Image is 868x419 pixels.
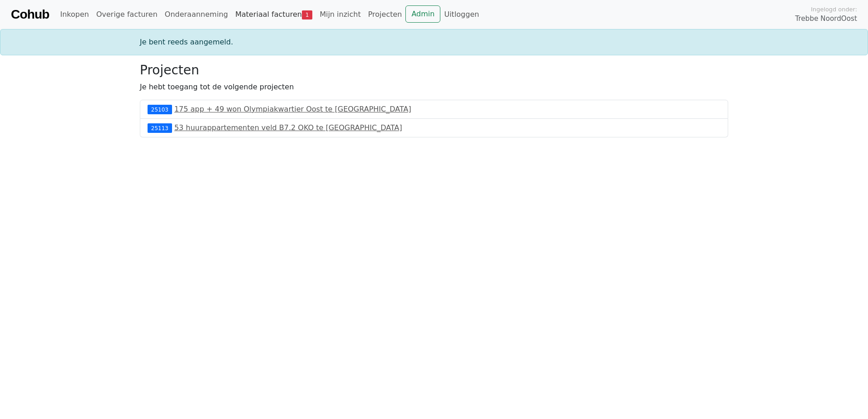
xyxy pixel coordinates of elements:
[134,37,734,48] div: Je bent reeds aangemeld.
[174,123,402,132] a: 53 huurappartementen veld B7.2 OKO te [GEOGRAPHIC_DATA]
[365,5,406,24] a: Projecten
[93,5,161,24] a: Overige facturen
[140,63,728,78] h3: Projecten
[440,5,483,24] a: Uitloggen
[316,5,365,24] a: Mijn inzicht
[148,105,172,114] div: 25103
[56,5,92,24] a: Inkopen
[302,10,312,19] span: 1
[795,14,857,24] span: Trebbe NoordOost
[148,123,172,132] div: 25113
[811,5,857,14] span: Ingelogd onder:
[174,105,411,113] a: 175 app + 49 won Olympiakwartier Oost te [GEOGRAPHIC_DATA]
[161,5,232,24] a: Onderaanneming
[140,82,728,93] p: Je hebt toegang tot de volgende projecten
[405,5,440,23] a: Admin
[232,5,316,24] a: Materiaal facturen1
[11,4,49,25] a: Cohub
